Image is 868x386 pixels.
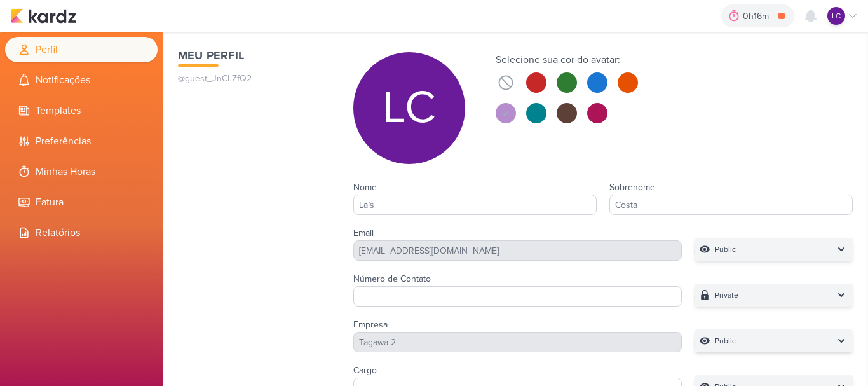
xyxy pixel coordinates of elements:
button: Public [695,238,853,261]
div: Selecione sua cor do avatar: [496,52,638,67]
p: @guest_JnCLZfQ2 [178,72,328,85]
label: Sobrenome [609,182,655,193]
p: LC [383,85,436,131]
li: Notificações [5,67,158,93]
h1: Meu Perfil [178,47,328,64]
div: [EMAIL_ADDRESS][DOMAIN_NAME] [353,240,682,261]
div: Laís Costa [827,7,845,25]
img: kardz.app [10,8,76,24]
label: Número de Contato [353,273,431,284]
li: Relatórios [5,220,158,245]
label: Empresa [353,319,388,330]
p: Public [715,334,736,347]
li: Perfil [5,37,158,62]
div: 0h16m [743,10,773,23]
button: Private [695,284,853,307]
p: Public [715,243,736,256]
label: Cargo [353,365,377,376]
li: Templates [5,98,158,123]
li: Minhas Horas [5,159,158,184]
p: LC [832,10,841,22]
p: Private [715,289,738,301]
label: Email [353,228,374,238]
li: Fatura [5,190,158,215]
button: Public [695,329,853,352]
div: Laís Costa [353,52,465,164]
label: Nome [353,182,377,193]
li: Preferências [5,128,158,154]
